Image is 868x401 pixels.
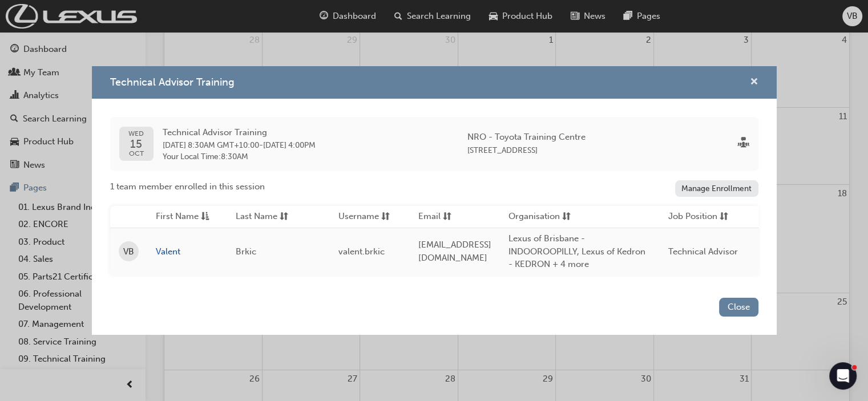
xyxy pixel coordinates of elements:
[338,210,379,224] span: Username
[236,210,277,224] span: Last Name
[163,126,316,162] div: -
[720,210,728,224] span: sorting-icon
[236,210,298,224] button: Last Namesorting-icon
[156,210,219,224] button: First Nameasc-icon
[443,210,451,224] span: sorting-icon
[829,362,857,390] iframe: Intercom live chat
[719,298,758,317] button: Close
[338,246,385,257] span: valent.brkic
[668,210,731,224] button: Job Positionsorting-icon
[123,245,134,258] span: VB
[508,233,645,269] span: Lexus of Brisbane - INDOOROOPILLY, Lexus of Kedron - KEDRON + 4 more
[163,126,316,139] span: Technical Advisor Training
[738,137,749,151] span: sessionType_FACE_TO_FACE-icon
[128,130,144,137] span: WED
[156,210,199,224] span: First Name
[508,210,560,224] span: Organisation
[675,180,758,197] a: Manage Enrollment
[128,150,144,157] span: OCT
[110,180,265,193] span: 1 team member enrolled in this session
[381,210,390,224] span: sorting-icon
[236,246,256,257] span: Brkic
[128,138,144,150] span: 15
[263,140,316,150] span: 15 Oct 2025 4:00PM
[163,140,259,150] span: 15 Oct 2025 8:30AM GMT+10:00
[92,66,777,334] div: Technical Advisor Training
[668,210,717,224] span: Job Position
[467,131,586,144] span: NRO - Toyota Training Centre
[668,246,738,257] span: Technical Advisor
[201,210,209,224] span: asc-icon
[467,145,538,155] span: [STREET_ADDRESS]
[163,152,316,162] span: Your Local Time : 8:30AM
[110,76,235,88] span: Technical Advisor Training
[750,78,758,88] span: cross-icon
[418,240,491,263] span: [EMAIL_ADDRESS][DOMAIN_NAME]
[280,210,288,224] span: sorting-icon
[338,210,401,224] button: Usernamesorting-icon
[418,210,441,224] span: Email
[156,245,219,258] a: Valent
[750,75,758,90] button: cross-icon
[508,210,571,224] button: Organisationsorting-icon
[562,210,571,224] span: sorting-icon
[418,210,481,224] button: Emailsorting-icon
